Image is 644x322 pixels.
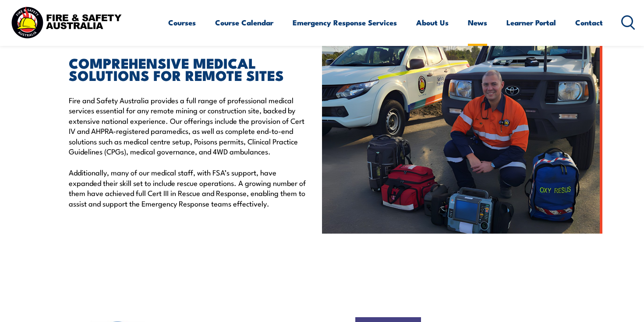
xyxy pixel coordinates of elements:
[506,11,556,34] a: Learner Portal
[69,56,309,81] h2: COMPREHENSIVE MEDICAL SOLUTIONS FOR REMOTE SITES
[322,35,602,234] img: Paramedic
[69,167,309,208] p: Additionally, many of our medical staff, with FSA’s support, have expanded their skill set to inc...
[293,11,397,34] a: Emergency Response Services
[468,11,487,34] a: News
[215,11,273,34] a: Course Calendar
[575,11,603,34] a: Contact
[416,11,449,34] a: About Us
[69,95,309,156] p: Fire and Safety Australia provides a full range of professional medical services essential for an...
[168,11,196,34] a: Courses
